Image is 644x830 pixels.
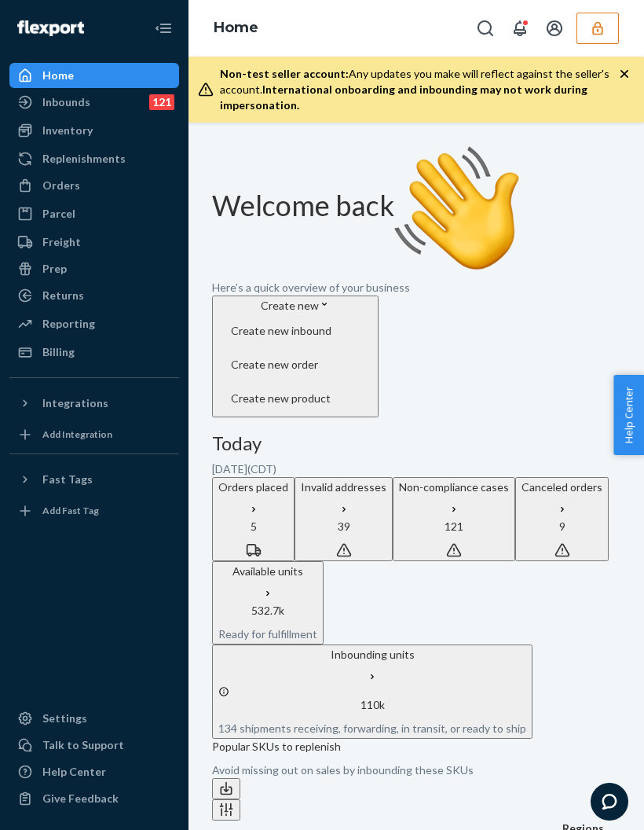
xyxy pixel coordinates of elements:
[591,783,628,822] iframe: Opens a widget where you can chat to one of our agents
[9,786,179,811] button: Give Feedback
[220,67,349,80] span: Non-test seller account:
[42,68,74,83] div: Home
[214,19,258,36] a: Home
[9,706,179,731] a: Settings
[218,721,526,736] p: 134 shipments receiving, forwarding, in transit, or ready to ship
[295,477,393,561] button: Invalid addresses 39
[394,146,520,272] img: hand-wave emoji
[42,472,93,487] div: Fast Tags
[42,395,108,411] div: Integrations
[9,201,179,226] a: Parcel
[9,759,179,784] a: Help Center
[212,477,295,561] button: Orders placed 5
[218,564,317,579] p: Available units
[9,733,179,758] button: Talk to Support
[212,461,620,477] p: [DATE] ( CDT )
[521,479,602,495] p: Canceled orders
[218,347,372,381] button: Create new order
[9,230,179,255] a: Freight
[148,13,179,44] button: Close Navigation
[338,520,350,533] span: 39
[9,63,179,88] a: Home
[301,479,386,495] p: Invalid addresses
[9,340,179,365] a: Billing
[9,311,179,336] a: Reporting
[231,393,331,404] span: Create new product
[212,280,620,296] p: Here’s a quick overview of your business
[42,737,124,753] div: Talk to Support
[559,520,565,533] span: 9
[212,739,620,755] p: Popular SKUs to replenish
[218,626,317,642] p: Ready for fulfillment
[218,381,372,415] button: Create new product
[220,83,587,112] span: International onboarding and inbounding may not work during impersonation.
[504,13,536,44] button: Open notifications
[42,234,81,250] div: Freight
[445,520,463,533] span: 121
[9,256,179,281] a: Prep
[42,288,84,303] div: Returns
[539,13,570,44] button: Open account menu
[42,123,93,138] div: Inventory
[149,94,174,110] div: 121
[42,178,80,193] div: Orders
[9,118,179,143] a: Inventory
[212,296,379,417] button: Create newCreate new inboundCreate new orderCreate new product
[613,375,644,455] button: Help Center
[9,498,179,523] a: Add Fast Tag
[218,314,372,347] button: Create new inbound
[9,467,179,492] button: Fast Tags
[201,6,271,51] ol: breadcrumbs
[42,94,90,110] div: Inbounds
[42,261,67,277] div: Prep
[42,151,126,167] div: Replenishments
[9,146,179,171] a: Replenishments
[212,146,620,272] h1: Welcome back
[17,20,84,36] img: Flexport logo
[9,173,179,198] a: Orders
[470,13,501,44] button: Open Search Box
[360,698,385,711] span: 110k
[231,325,331,336] span: Create new inbound
[212,561,324,645] button: Available units532.7kReady for fulfillment
[212,433,620,454] h3: Today
[42,206,75,222] div: Parcel
[9,391,179,416] button: Integrations
[42,316,95,332] div: Reporting
[212,645,532,739] button: Inbounding units110k134 shipments receiving, forwarding, in transit, or ready to ship
[42,791,119,806] div: Give Feedback
[42,344,75,360] div: Billing
[231,359,331,370] span: Create new order
[9,283,179,308] a: Returns
[393,477,515,561] button: Non-compliance cases 121
[399,479,509,495] p: Non-compliance cases
[515,477,609,561] button: Canceled orders 9
[212,762,620,778] p: Avoid missing out on sales by inbounding these SKUs
[42,764,106,780] div: Help Center
[218,647,526,663] p: Inbounding units
[220,66,619,113] div: Any updates you make will reflect against the seller's account.
[251,604,284,617] span: 532.7k
[42,504,99,517] div: Add Fast Tag
[9,422,179,447] a: Add Integration
[9,90,179,115] a: Inbounds121
[42,711,87,726] div: Settings
[42,428,112,441] div: Add Integration
[251,520,257,533] span: 5
[218,479,288,495] p: Orders placed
